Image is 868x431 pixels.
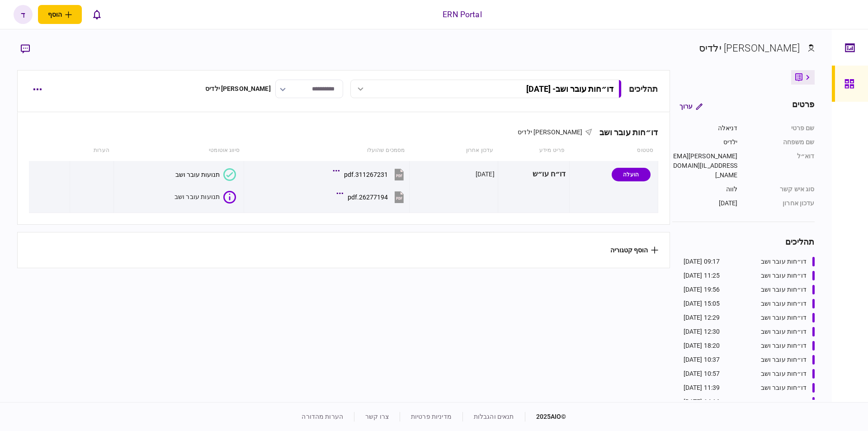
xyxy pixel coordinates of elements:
[526,84,613,94] div: דו״חות עובר ושב - [DATE]
[761,299,807,308] div: דו״חות עובר ושב
[761,313,807,322] div: דו״חות עובר ושב
[684,257,720,266] div: 09:17 [DATE]
[335,164,406,185] button: 311267231.pdf
[747,123,815,133] div: שם פרטי
[684,383,720,393] div: 11:39 [DATE]
[699,41,800,56] div: [PERSON_NAME] ילדיס
[761,341,807,350] div: דו״חות עובר ושב
[761,397,807,407] div: דו״חות עובר ושב
[761,271,807,280] div: דו״חות עובר ושב
[610,246,658,254] button: הוסף קטגוריה
[525,412,566,422] div: © 2025 AIO
[114,140,244,161] th: סיווג אוטומטי
[747,185,815,194] div: סוג איש קשר
[474,413,514,420] a: תנאים והגבלות
[761,285,807,294] div: דו״חות עובר ושב
[672,236,815,248] div: תהליכים
[175,192,220,201] div: תנועות עובר ושב
[684,369,720,379] div: 10:57 [DATE]
[205,84,271,94] div: [PERSON_NAME] ילדיס
[747,199,815,208] div: עדכון אחרון
[684,355,720,365] div: 10:37 [DATE]
[684,327,720,336] div: 12:30 [DATE]
[684,313,815,322] a: דו״חות עובר ושב12:29 [DATE]
[684,369,815,379] a: דו״חות עובר ושב10:57 [DATE]
[672,98,710,114] button: ערוך
[684,341,815,350] a: דו״חות עובר ושב18:20 [DATE]
[348,194,388,201] div: 26277194.pdf
[672,185,738,194] div: לווה
[684,355,815,365] a: דו״חות עובר ושב10:37 [DATE]
[684,313,720,322] div: 12:29 [DATE]
[87,5,106,24] button: פתח רשימת התראות
[672,123,738,133] div: דניאלה
[569,140,658,161] th: סטטוס
[684,271,815,280] a: דו״חות עובר ושב11:25 [DATE]
[175,168,236,181] button: תנועות עובר ושב
[684,299,815,308] a: דו״חות עובר ושב15:05 [DATE]
[38,5,82,24] button: פתח תפריט להוספת לקוח
[443,9,481,20] div: ERN Portal
[672,152,738,180] div: [PERSON_NAME][EMAIL_ADDRESS][DOMAIN_NAME]
[344,171,388,178] div: 311267231.pdf
[684,285,720,294] div: 19:56 [DATE]
[684,257,815,266] a: דו״חות עובר ושב09:17 [DATE]
[411,413,452,420] a: מדיניות פרטיות
[14,5,33,24] button: ד
[684,397,720,407] div: 14:16 [DATE]
[70,140,113,161] th: הערות
[684,285,815,294] a: דו״חות עובר ושב19:56 [DATE]
[761,257,807,266] div: דו״חות עובר ושב
[761,383,807,393] div: דו״חות עובר ושב
[684,383,815,393] a: דו״חות עובר ושב11:39 [DATE]
[684,271,720,280] div: 11:25 [DATE]
[339,187,406,207] button: 26277194.pdf
[501,164,566,185] div: דו״ח עו״ש
[792,98,815,114] div: פרטים
[761,369,807,379] div: דו״חות עובר ושב
[684,299,720,308] div: 15:05 [DATE]
[747,152,815,180] div: דוא״ל
[629,83,658,95] div: תהליכים
[761,355,807,365] div: דו״חות עובר ושב
[592,128,658,137] div: דו״חות עובר ושב
[518,128,583,136] span: [PERSON_NAME] ילדיס
[747,137,815,147] div: שם משפחה
[350,80,622,98] button: דו״חות עובר ושב- [DATE]
[672,137,738,147] div: ילדיס
[302,413,343,420] a: הערות מהדורה
[684,397,815,407] a: דו״חות עובר ושב14:16 [DATE]
[498,140,569,161] th: פריט מידע
[244,140,409,161] th: מסמכים שהועלו
[175,171,220,178] div: תנועות עובר ושב
[761,327,807,336] div: דו״חות עובר ושב
[365,413,389,420] a: צרו קשר
[612,168,651,181] div: הועלה
[672,199,738,208] div: [DATE]
[684,327,815,336] a: דו״חות עובר ושב12:30 [DATE]
[684,341,720,350] div: 18:20 [DATE]
[476,170,495,179] div: [DATE]
[409,140,498,161] th: עדכון אחרון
